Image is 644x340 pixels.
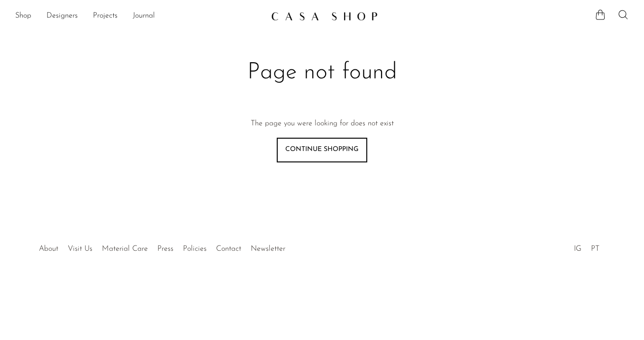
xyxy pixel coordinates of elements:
[172,58,473,87] h1: Page not found
[15,8,263,24] ul: NEW HEADER MENU
[277,138,367,162] a: Continue shopping
[183,245,207,253] a: Policies
[15,8,263,24] nav: Desktop navigation
[93,10,118,22] a: Projects
[133,10,155,22] a: Journal
[569,237,604,255] ul: Social Medias
[15,10,31,22] a: Shop
[157,245,173,253] a: Press
[46,10,78,22] a: Designers
[216,245,241,253] a: Contact
[591,245,599,253] a: PT
[34,237,290,255] ul: Quick links
[102,245,148,253] a: Material Care
[574,245,581,253] a: IG
[39,245,58,253] a: About
[251,118,394,130] p: The page you were looking for does not exist
[68,245,92,253] a: Visit Us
